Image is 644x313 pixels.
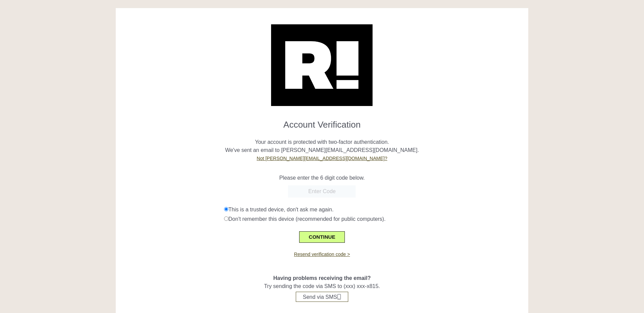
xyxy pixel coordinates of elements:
a: Resend verification code > [294,252,350,257]
button: CONTINUE [299,231,345,243]
input: Enter Code [288,185,356,198]
div: Try sending the code via SMS to (xxx) xxx-x815. [121,258,523,302]
p: Please enter the 6 digit code below. [121,174,523,182]
img: Retention.com [271,24,373,106]
div: Don't remember this device (recommended for public computers). [224,215,523,223]
a: Not [PERSON_NAME][EMAIL_ADDRESS][DOMAIN_NAME]? [257,156,387,161]
h1: Account Verification [121,114,523,130]
div: This is a trusted device, don't ask me again. [224,206,523,214]
button: Send via SMS [296,292,348,302]
p: Your account is protected with two-factor authentication. We've sent an email to [PERSON_NAME][EM... [121,130,523,162]
span: Having problems receiving the email? [273,275,371,281]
